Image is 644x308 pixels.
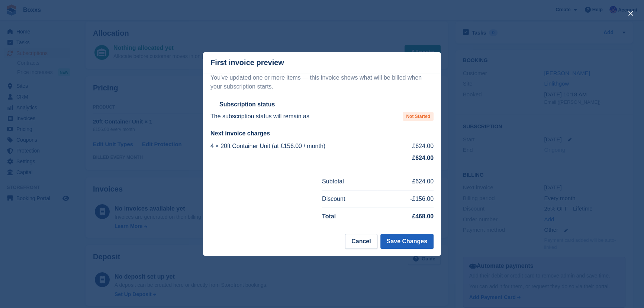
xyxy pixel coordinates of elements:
button: Cancel [345,234,377,249]
td: £624.00 [377,173,434,190]
p: First invoice preview [210,58,284,67]
td: -£156.00 [377,190,434,208]
strong: £624.00 [412,155,434,161]
button: close [625,7,637,19]
td: 4 × 20ft Container Unit (at £156.00 / month) [210,140,398,152]
h2: Next invoice charges [210,130,434,137]
p: You've updated one or more items — this invoice shows what will be billed when your subscription ... [210,73,434,91]
strong: £468.00 [412,213,434,219]
button: Save Changes [380,234,434,249]
td: Subtotal [322,173,377,190]
td: Discount [322,190,377,208]
p: The subscription status will remain as [210,112,309,121]
h2: Subscription status [219,101,275,108]
span: Not Started [403,112,434,121]
td: £624.00 [398,140,434,152]
strong: Total [322,213,336,219]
